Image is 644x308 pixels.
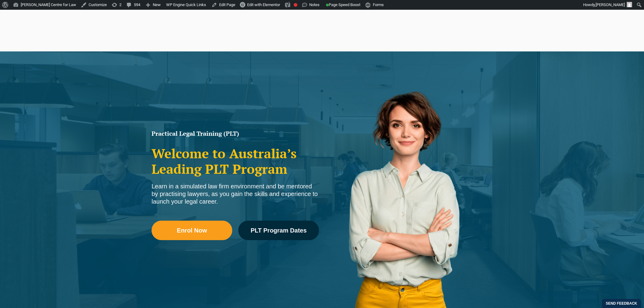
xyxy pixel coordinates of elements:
[238,221,319,240] a: PLT Program Dates
[152,221,232,240] a: Enrol Now
[250,227,306,233] span: PLT Program Dates
[152,131,319,137] h1: Practical Legal Training (PLT)
[596,2,625,7] span: [PERSON_NAME]
[177,227,207,233] span: Enrol Now
[152,183,319,205] div: Learn in a simulated law firm environment and be mentored by practising lawyers, as you gain the ...
[294,3,297,7] div: Focus keyphrase not set
[247,2,280,7] span: Edit with Elementor
[152,146,319,177] h2: Welcome to Australia’s Leading PLT Program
